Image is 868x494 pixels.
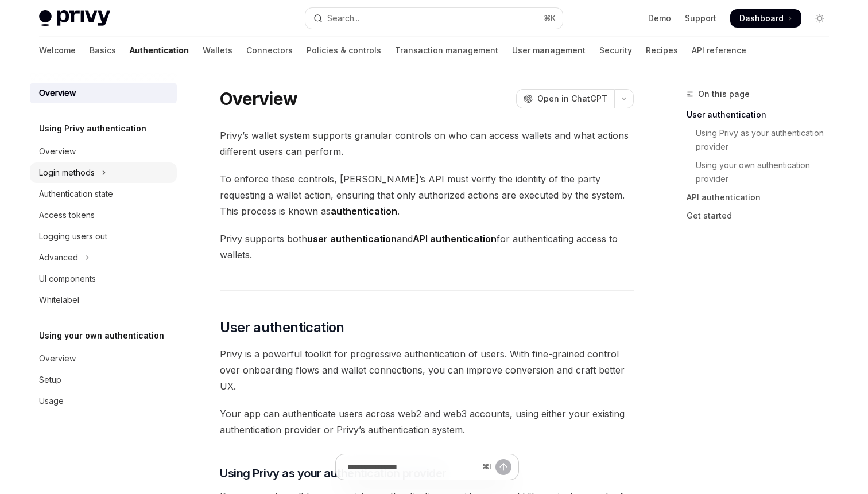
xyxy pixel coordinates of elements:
span: On this page [698,87,750,101]
a: Using your own authentication provider [687,156,838,188]
a: Authentication [130,37,189,64]
span: ⌘ K [544,14,556,23]
img: light logo [39,10,110,26]
span: Your app can authenticate users across web2 and web3 accounts, using either your existing authent... [220,406,634,438]
button: Open in ChatGPT [516,89,614,108]
h5: Using Privy authentication [39,122,146,135]
a: Support [685,13,716,24]
a: User management [512,37,586,64]
a: Overview [30,348,177,369]
div: Overview [39,145,76,158]
a: Authentication state [30,184,177,204]
a: Setup [30,369,177,390]
div: UI components [39,272,96,286]
button: Toggle Login methods section [30,162,177,183]
strong: API authentication [413,233,497,244]
a: Demo [648,13,671,24]
a: Logging users out [30,226,177,247]
a: API reference [692,37,746,64]
h1: Overview [220,88,297,109]
h5: Using your own authentication [39,329,164,343]
div: Authentication state [39,187,113,201]
input: Ask a question... [347,454,478,480]
button: Toggle Advanced section [30,247,177,268]
div: Search... [327,11,359,25]
a: Security [599,37,632,64]
a: Basics [90,37,116,64]
span: Open in ChatGPT [537,93,607,104]
a: User authentication [687,106,838,124]
span: Privy is a powerful toolkit for progressive authentication of users. With fine-grained control ov... [220,346,634,394]
a: Overview [30,141,177,162]
a: UI components [30,269,177,289]
a: Connectors [246,37,293,64]
div: Overview [39,352,76,365]
span: Dashboard [739,13,784,24]
strong: user authentication [307,233,397,244]
a: Transaction management [395,37,498,64]
div: Login methods [39,166,95,180]
a: Access tokens [30,205,177,225]
button: Send message [495,459,511,475]
div: Whitelabel [39,293,79,307]
a: Get started [687,207,838,225]
a: Welcome [39,37,76,64]
a: Policies & controls [307,37,381,64]
strong: authentication [331,205,397,217]
span: Privy supports both and for authenticating access to wallets. [220,231,634,263]
div: Logging users out [39,230,107,243]
div: Overview [39,86,76,100]
span: Privy’s wallet system supports granular controls on who can access wallets and what actions diffe... [220,127,634,160]
div: Access tokens [39,208,95,222]
div: Setup [39,373,61,387]
div: Usage [39,394,64,408]
a: Usage [30,391,177,411]
a: Using Privy as your authentication provider [687,124,838,156]
a: Wallets [203,37,232,64]
a: Dashboard [730,9,801,28]
span: User authentication [220,318,344,337]
button: Toggle dark mode [811,9,829,28]
span: To enforce these controls, [PERSON_NAME]’s API must verify the identity of the party requesting a... [220,171,634,219]
a: Overview [30,83,177,103]
a: Recipes [646,37,678,64]
button: Open search [305,8,563,29]
a: API authentication [687,188,838,207]
div: Advanced [39,251,78,264]
a: Whitelabel [30,290,177,310]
